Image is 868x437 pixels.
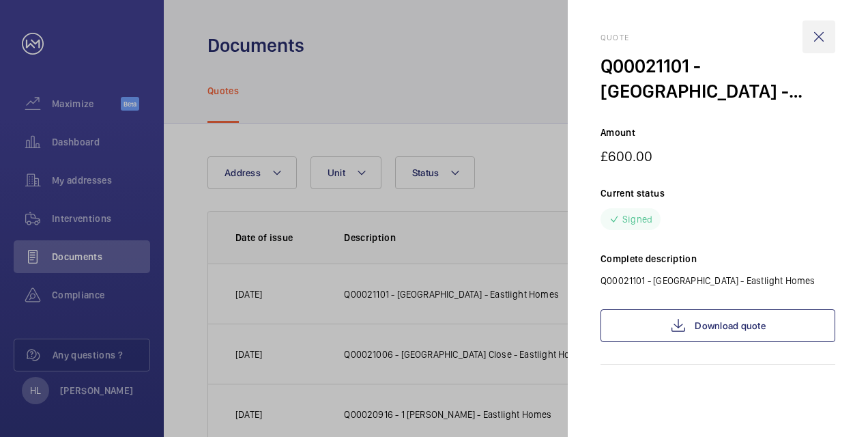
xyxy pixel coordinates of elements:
[622,212,652,226] p: Signed
[601,33,835,42] h2: Quote
[601,147,835,165] p: £600.00
[601,186,835,200] p: Current status
[601,53,835,104] div: Q00021101 - [GEOGRAPHIC_DATA] - Eastlight Homes
[601,274,835,287] p: Q00021101 - [GEOGRAPHIC_DATA] - Eastlight Homes
[601,126,835,139] p: Amount
[601,309,835,342] a: Download quote
[601,252,835,266] p: Complete description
